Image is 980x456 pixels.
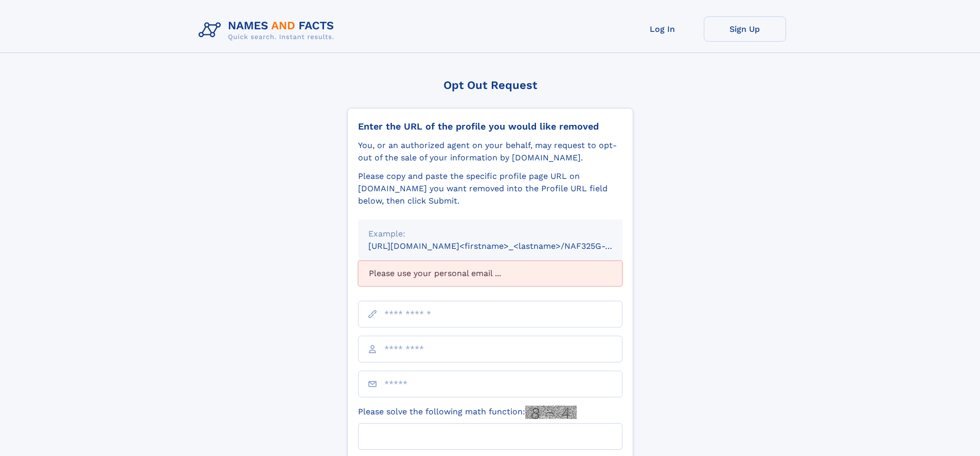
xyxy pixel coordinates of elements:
div: You, or an authorized agent on your behalf, may request to opt-out of the sale of your informatio... [358,139,622,164]
a: Log In [621,16,704,42]
small: [URL][DOMAIN_NAME]<firstname>_<lastname>/NAF325G-xxxxxxxx [368,241,642,251]
div: Opt Out Request [347,79,633,92]
a: Sign Up [704,16,786,42]
div: Please use your personal email ... [358,261,622,286]
label: Please solve the following math function: [358,406,577,419]
img: Logo Names and Facts [194,16,343,44]
div: Example: [368,228,612,240]
div: Please copy and paste the specific profile page URL on [DOMAIN_NAME] you want removed into the Pr... [358,170,622,207]
div: Enter the URL of the profile you would like removed [358,121,622,132]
